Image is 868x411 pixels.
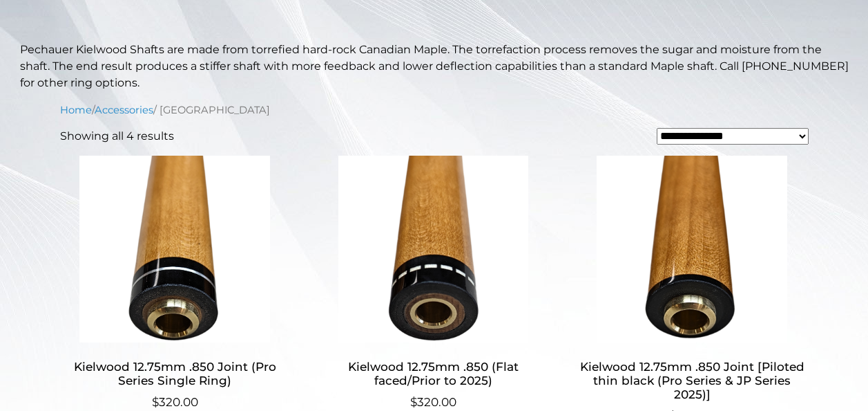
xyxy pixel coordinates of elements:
[60,128,174,145] p: Showing all 4 results
[60,104,92,116] a: Home
[60,354,290,394] h2: Kielwood 12.75mm .850 Joint (Pro Series Single Ring)
[410,395,456,409] bdi: 320.00
[152,395,159,409] span: $
[95,104,153,116] a: Accessories
[318,156,548,342] img: Kielwood 12.75mm .850 (Flat faced/Prior to 2025)
[318,156,548,411] a: Kielwood 12.75mm .850 (Flat faced/Prior to 2025) $320.00
[657,128,809,144] select: Shop order
[60,102,809,118] nav: Breadcrumb
[318,354,548,394] h2: Kielwood 12.75mm .850 (Flat faced/Prior to 2025)
[60,156,290,342] img: Kielwood 12.75mm .850 Joint (Pro Series Single Ring)
[577,156,807,342] img: Kielwood 12.75mm .850 Joint [Piloted thin black (Pro Series & JP Series 2025)]
[60,156,290,411] a: Kielwood 12.75mm .850 Joint (Pro Series Single Ring) $320.00
[577,354,807,408] h2: Kielwood 12.75mm .850 Joint [Piloted thin black (Pro Series & JP Series 2025)]
[20,42,849,91] p: Pechauer Kielwood Shafts are made from torrefied hard-rock Canadian Maple. The torrefaction proce...
[410,395,417,409] span: $
[152,395,198,409] bdi: 320.00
